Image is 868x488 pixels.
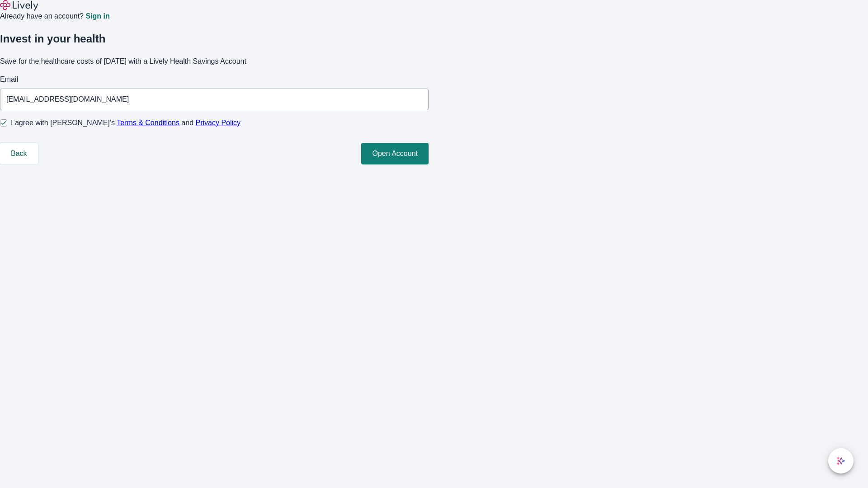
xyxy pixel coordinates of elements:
span: I agree with [PERSON_NAME]’s and [11,117,241,128]
button: chat [828,448,854,474]
a: Terms & Conditions [117,119,179,127]
a: Sign in [85,13,109,20]
a: Privacy Policy [196,119,241,127]
svg: Lively AI Assistant [836,456,845,465]
button: Open Account [361,143,429,164]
